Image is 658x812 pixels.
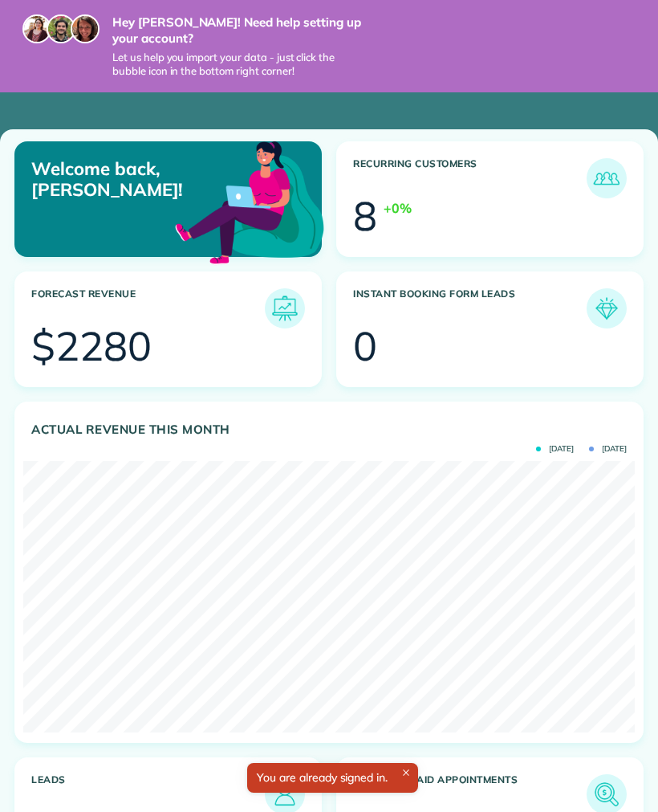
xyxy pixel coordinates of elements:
span: [DATE] [536,445,574,453]
span: Let us help you import your data - just click the bubble icon in the bottom right corner! [112,51,369,78]
h3: Instant Booking Form Leads [353,288,587,328]
div: +0% [384,198,412,218]
div: 0 [353,326,377,366]
strong: Hey [PERSON_NAME]! Need help setting up your account? [112,14,369,46]
span: [DATE] [589,445,627,453]
h3: Recurring Customers [353,158,587,198]
p: Welcome back, [PERSON_NAME]! [31,158,223,201]
div: 8 [353,196,377,236]
img: dashboard_welcome-42a62b7d889689a78055ac9021e634bf52bae3f8056760290aed330b23ab8690.png [172,123,327,279]
img: icon_recurring_customers-cf858462ba22bcd05b5a5880d41d6543d210077de5bb9ebc9590e49fd87d84ed.png [591,162,623,194]
img: maria-72a9807cf96188c08ef61303f053569d2e2a8a1cde33d635c8a3ac13582a053d.jpg [22,14,51,43]
img: icon_unpaid_appointments-47b8ce3997adf2238b356f14209ab4cced10bd1f174958f3ca8f1d0dd7fffeee.png [591,778,623,810]
div: You are already signed in. [247,763,418,793]
h3: Actual Revenue this month [31,422,627,437]
div: $2280 [31,326,152,366]
h3: Forecast Revenue [31,288,265,328]
img: icon_form_leads-04211a6a04a5b2264e4ee56bc0799ec3eb69b7e499cbb523a139df1d13a81ae0.png [591,292,623,324]
img: michelle-19f622bdf1676172e81f8f8fba1fb50e276960ebfe0243fe18214015130c80e4.jpg [71,14,100,43]
img: icon_forecast_revenue-8c13a41c7ed35a8dcfafea3cbb826a0462acb37728057bba2d056411b612bbbe.png [269,292,301,324]
img: icon_leads-1bed01f49abd5b7fead27621c3d59655bb73ed531f8eeb49469d10e621d6b896.png [269,778,301,810]
img: jorge-587dff0eeaa6aab1f244e6dc62b8924c3b6ad411094392a53c71c6c4a576187d.jpg [47,14,75,43]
